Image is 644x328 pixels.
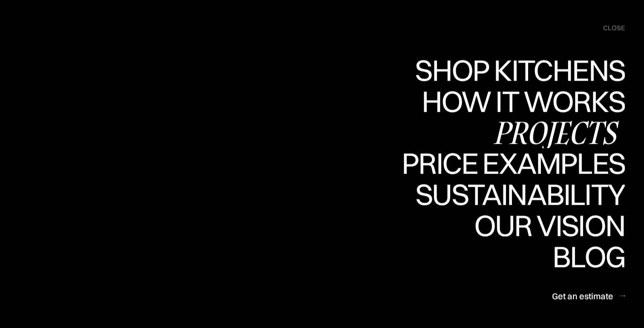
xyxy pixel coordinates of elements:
a: Get an estimate [552,285,625,306]
a: Price examplesPrice examples [402,148,625,180]
div: Our vision [467,241,625,270]
div: Shop Kitchens [411,85,625,115]
a: Our visionOur vision [467,211,625,242]
div: Blog [547,241,625,271]
a: Shop KitchensShop Kitchens [411,55,625,87]
div: menu [595,20,625,37]
div: how it works [420,86,625,116]
div: how it works [420,116,625,146]
div: Get an estimate [552,290,613,302]
div: Price examples [402,178,625,208]
a: Projects [487,117,625,148]
div: Sustainability [408,209,625,239]
a: BlogBlog [547,241,625,273]
div: close [603,23,625,33]
div: Our vision [467,211,625,241]
div: Blog [547,271,625,301]
div: Price examples [402,148,625,178]
div: Projects [487,117,625,147]
div: Sustainability [408,180,625,209]
div: Shop Kitchens [411,55,625,85]
a: SustainabilitySustainability [408,180,625,211]
a: how it workshow it works [420,86,625,117]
